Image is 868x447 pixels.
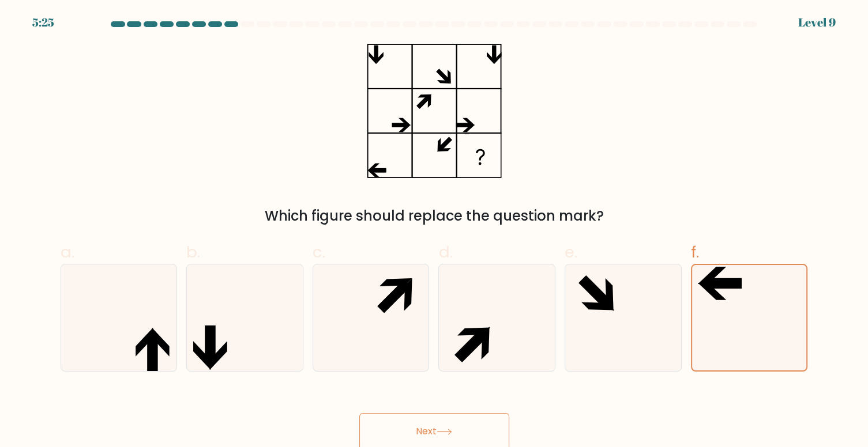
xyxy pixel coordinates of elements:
div: Which figure should replace the question mark? [67,206,801,226]
span: b. [186,241,200,263]
div: Level 9 [798,14,836,31]
div: 5:25 [32,14,54,31]
span: d. [438,241,452,263]
span: e. [565,241,577,263]
span: a. [61,241,74,263]
span: c. [313,241,325,263]
span: f. [691,241,699,263]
